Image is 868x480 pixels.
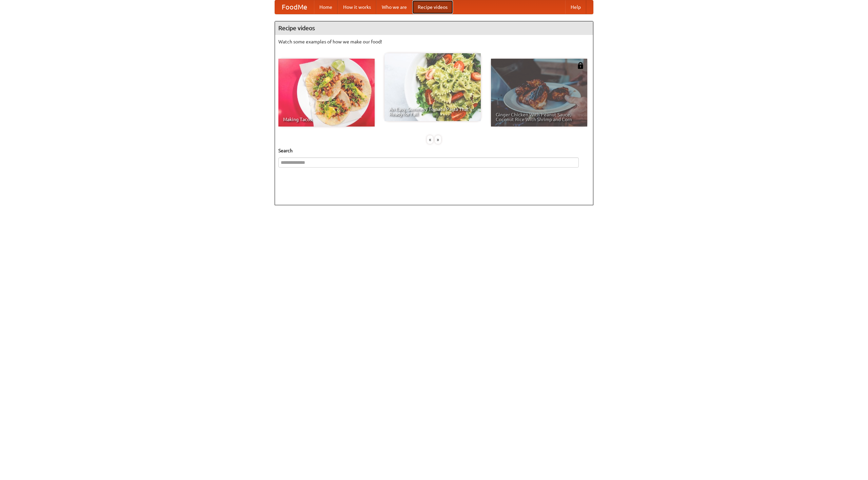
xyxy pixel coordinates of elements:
h4: Recipe videos [275,21,593,35]
a: Help [565,0,586,14]
p: Watch some examples of how we make our food! [278,38,590,45]
h5: Search [278,147,590,154]
a: Making Tacos [278,59,375,127]
div: » [435,135,441,144]
a: Who we are [376,0,412,14]
a: FoodMe [275,0,314,14]
a: How it works [338,0,376,14]
div: « [427,135,433,144]
a: Recipe videos [412,0,453,14]
a: Home [314,0,338,14]
a: An Easy, Summery Tomato Pasta That's Ready for Fall [384,53,481,121]
span: Making Tacos [283,117,370,122]
span: An Easy, Summery Tomato Pasta That's Ready for Fall [389,107,476,116]
img: 483408.png [577,62,584,69]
